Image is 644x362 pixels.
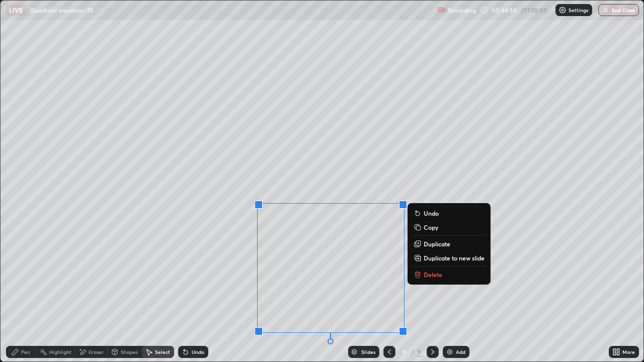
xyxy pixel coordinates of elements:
[417,347,423,356] div: 9
[9,6,23,14] p: LIVE
[424,240,450,248] p: Duplicate
[558,6,567,14] img: class-settings-icons
[21,349,30,354] div: Pen
[155,349,170,354] div: Select
[598,4,639,16] button: End Class
[361,349,375,354] div: Slides
[412,238,487,250] button: Duplicate
[30,6,94,14] p: Quadratic equation -10
[49,349,71,354] div: Highlight
[424,254,485,262] p: Duplicate to new slide
[412,207,487,219] button: Undo
[438,6,446,14] img: recording.375f2c34.svg
[424,270,442,279] p: Delete
[89,349,104,354] div: Eraser
[424,223,438,231] p: Copy
[569,8,588,13] p: Settings
[424,209,439,217] p: Undo
[412,252,487,264] button: Duplicate to new slide
[192,349,204,354] div: Undo
[412,268,487,281] button: Delete
[456,349,465,354] div: Add
[121,349,138,354] div: Shapes
[446,348,454,356] img: add-slide-button
[412,221,487,233] button: Copy
[399,349,410,355] div: 9
[602,6,610,14] img: end-class-cross
[448,7,476,14] p: Recording
[622,349,635,354] div: More
[412,349,415,355] div: /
